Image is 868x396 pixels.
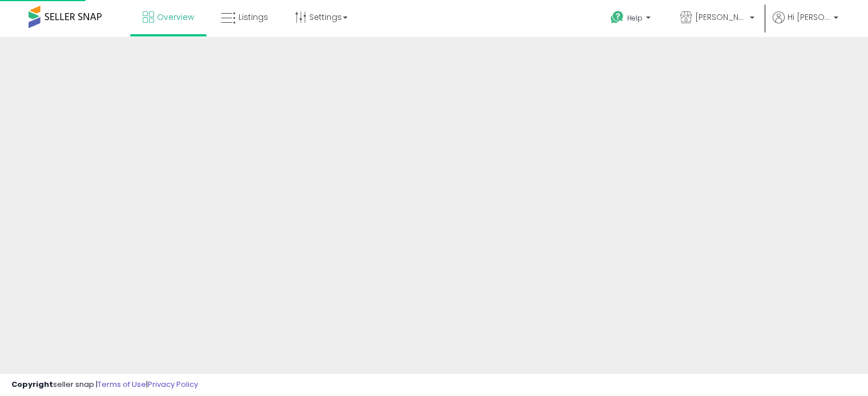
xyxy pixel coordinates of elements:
[695,11,746,23] span: [PERSON_NAME]
[98,379,146,390] a: Terms of Use
[11,379,198,390] div: seller snap | |
[610,10,624,25] i: Get Help
[148,379,198,390] a: Privacy Policy
[601,2,662,37] a: Help
[773,11,838,37] a: Hi [PERSON_NAME]
[11,379,53,390] strong: Copyright
[239,11,268,23] span: Listings
[788,11,830,23] span: Hi [PERSON_NAME]
[157,11,194,23] span: Overview
[627,13,643,23] span: Help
